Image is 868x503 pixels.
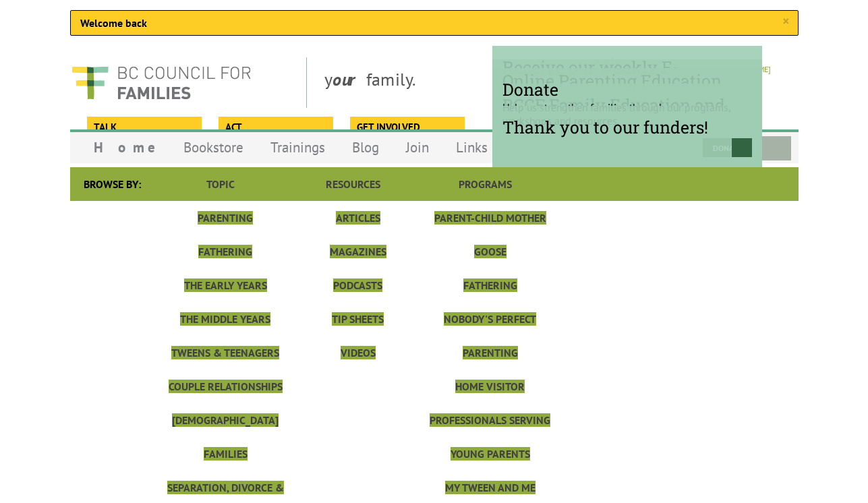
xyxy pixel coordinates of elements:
span: Donate [502,78,752,100]
a: Home [80,131,170,163]
div: Welcome back [70,10,799,36]
a: Topic [206,177,235,191]
a: Magazines [330,245,386,258]
span: Act [225,120,324,135]
a: Fathering [463,278,517,292]
a: Professionals Serving Young Parents [430,413,550,461]
a: Act Take a survey [219,117,331,136]
img: BC Council for FAMILIES [70,57,252,108]
a: Resources [326,177,380,191]
a: Articles [336,211,380,225]
span: Thank you to our funders! [502,116,752,138]
a: Links [442,131,501,163]
a: Get Involved Make change happen [350,117,463,136]
a: Parent-Child Mother Goose [434,211,546,258]
div: Browse By: [70,167,154,201]
a: Couple Relationships [169,380,283,393]
a: My Tween and Me [445,481,536,494]
a: Fathering [198,245,252,258]
div: y family. [314,57,612,108]
a: The Middle Years [180,312,270,326]
a: Trainings [257,131,339,163]
a: × [782,15,788,28]
a: Nobody's Perfect Parenting [444,312,536,359]
a: Podcasts [333,278,382,292]
a: The Early Years [184,278,267,292]
span: Talk [94,120,193,135]
a: Bookstore [170,131,257,163]
a: Tweens & Teenagers [171,346,279,359]
a: Videos [341,346,376,359]
span: Get Involved [357,120,456,135]
span: Receive our weekly E-Newsletter [502,56,752,100]
a: [DEMOGRAPHIC_DATA] Families [172,413,279,461]
a: Programs [459,177,512,191]
a: Blog [339,131,393,163]
a: Tip Sheets [332,312,384,326]
a: Join [393,131,442,163]
a: Talk Share your story [87,117,200,136]
strong: our [332,68,366,90]
a: Home Visitor [455,380,525,393]
a: Parenting [198,211,253,225]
